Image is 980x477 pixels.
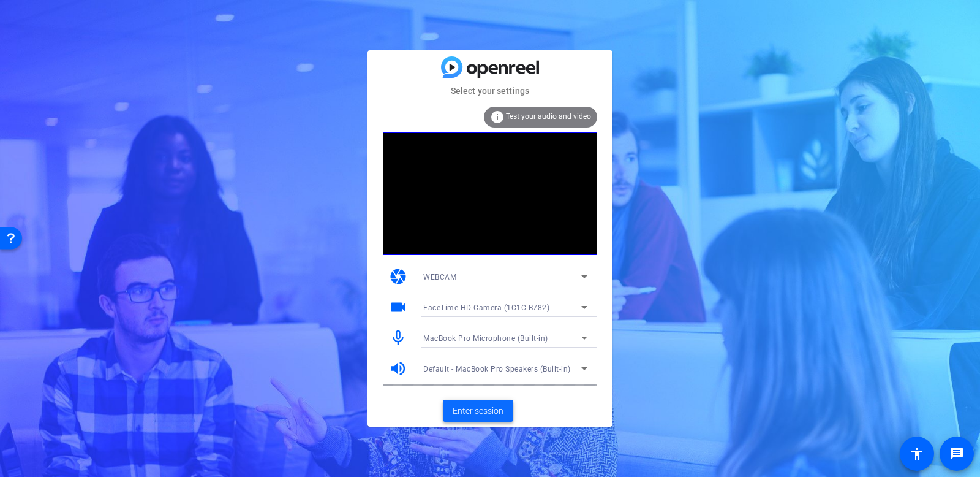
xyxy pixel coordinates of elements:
img: blue-gradient.svg [441,56,539,78]
mat-icon: volume_up [389,359,407,378]
span: Test your audio and video [506,112,591,121]
mat-icon: accessibility [910,446,924,461]
span: Default - MacBook Pro Speakers (Built-in) [423,365,571,373]
button: Enter session [443,400,513,422]
mat-icon: message [949,446,964,461]
span: Enter session [453,405,503,418]
mat-icon: info [490,110,505,124]
mat-card-subtitle: Select your settings [367,84,612,97]
span: MacBook Pro Microphone (Built-in) [423,334,548,343]
mat-icon: mic_none [389,329,407,347]
span: FaceTime HD Camera (1C1C:B782) [423,303,549,312]
span: WEBCAM [423,273,456,281]
mat-icon: videocam [389,298,407,316]
mat-icon: camera [389,267,407,286]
